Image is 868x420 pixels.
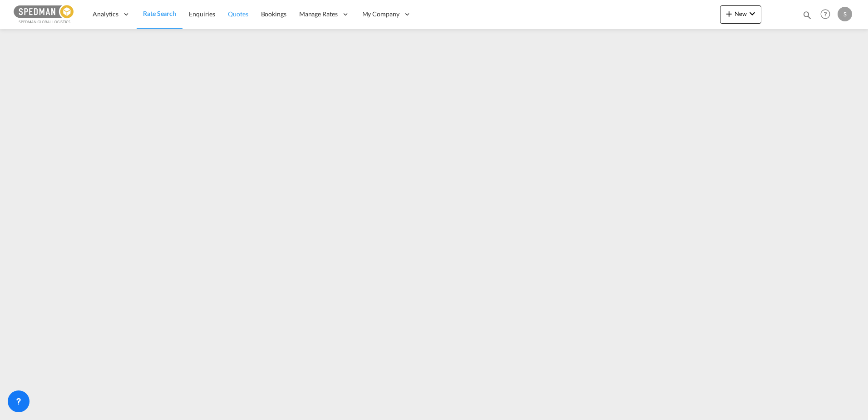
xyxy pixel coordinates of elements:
[838,7,852,21] div: S
[724,8,735,19] md-icon: icon-plus 400-fg
[724,10,758,17] span: New
[299,10,338,19] span: Manage Rates
[802,10,812,24] div: icon-magnify
[14,4,75,25] img: c12ca350ff1b11efb6b291369744d907.png
[818,6,833,22] span: Help
[720,5,761,24] button: icon-plus 400-fgNewicon-chevron-down
[143,10,176,17] span: Rate Search
[802,10,812,20] md-icon: icon-magnify
[93,10,118,19] span: Analytics
[818,6,838,23] div: Help
[362,10,399,19] span: My Company
[189,10,215,18] span: Enquiries
[261,10,286,18] span: Bookings
[228,10,248,18] span: Quotes
[747,8,758,19] md-icon: icon-chevron-down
